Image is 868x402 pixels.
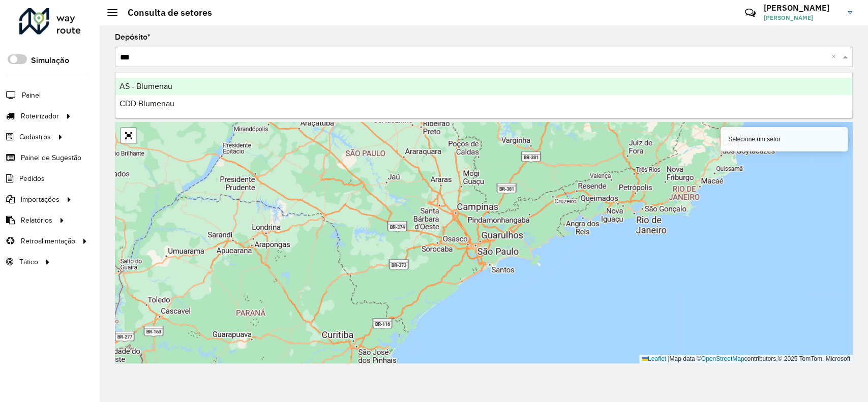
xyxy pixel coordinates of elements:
[764,3,840,13] h3: [PERSON_NAME]
[121,128,136,143] a: Abrir mapa em tela cheia
[21,152,81,163] span: Painel de Sugestão
[119,82,172,90] span: AS - Blumenau
[19,173,45,184] span: Pedidos
[739,2,761,24] a: Contato Rápido
[21,111,59,121] span: Roteirizador
[668,355,669,362] span: |
[639,355,853,363] div: Map data © contributors,© 2025 TomTom, Microsoft
[22,90,41,101] span: Painel
[115,72,853,118] ng-dropdown-panel: Options list
[21,236,75,246] span: Retroalimentação
[642,355,666,362] a: Leaflet
[701,355,744,362] a: OpenStreetMap
[721,127,848,151] div: Selecione um setor
[117,7,212,18] h2: Consulta de setores
[19,257,38,267] span: Tático
[831,51,840,63] span: Clear all
[21,215,52,226] span: Relatórios
[115,31,151,43] label: Depósito
[21,194,59,205] span: Importações
[31,54,69,67] label: Simulação
[764,13,840,22] span: [PERSON_NAME]
[119,99,174,108] span: CDD Blumenau
[19,132,51,142] span: Cadastros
